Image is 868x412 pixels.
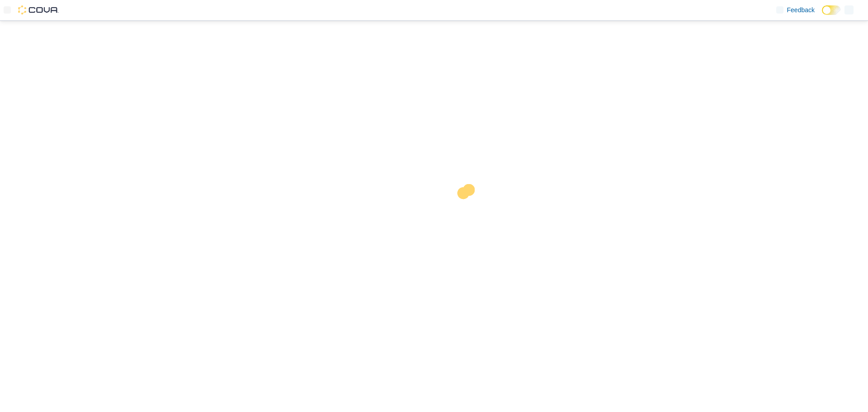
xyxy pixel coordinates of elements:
a: Feedback [773,1,818,19]
img: Cova [18,5,59,14]
span: Feedback [787,5,815,14]
input: Dark Mode [822,5,841,15]
img: cova-loader [434,177,502,245]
